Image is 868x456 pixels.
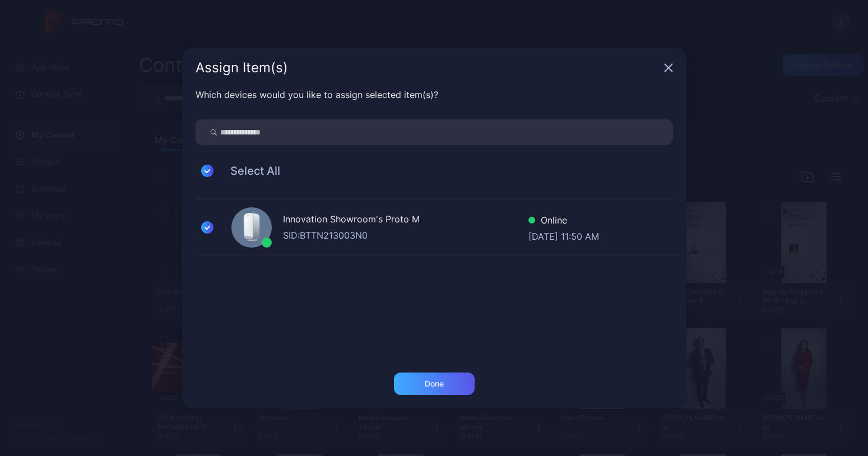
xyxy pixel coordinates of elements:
button: Done [394,373,475,395]
div: Done [425,379,444,388]
div: [DATE] 11:50 AM [528,230,599,241]
div: SID: BTTN213003N0 [283,229,528,242]
div: Online [528,213,599,230]
div: Which devices would you like to assign selected item(s)? [196,88,673,101]
span: Select All [219,164,280,178]
div: Innovation Showroom's Proto M [283,212,528,229]
div: Assign Item(s) [196,61,660,75]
